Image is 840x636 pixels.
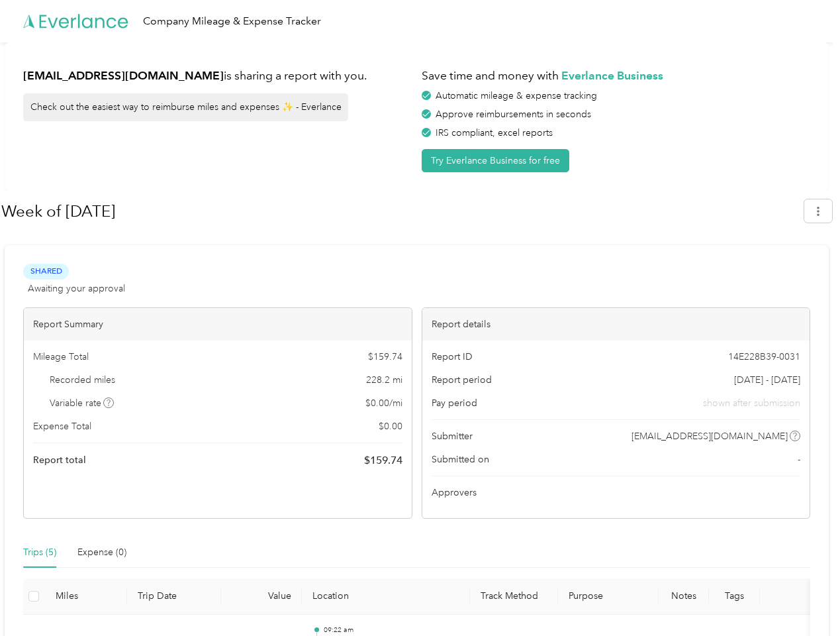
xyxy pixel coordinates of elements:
span: Submitted on [432,452,489,466]
div: Report details [422,308,810,341]
div: Expense (0) [77,545,126,560]
button: Try Everlance Business for free [422,149,569,172]
span: Shared [23,264,69,279]
div: Company Mileage & Expense Tracker [143,13,321,30]
th: Trip Date [127,578,221,615]
span: Approvers [432,486,477,500]
th: Notes [659,578,709,615]
th: Miles [45,578,127,615]
span: shown after submission [703,396,800,410]
th: Track Method [470,578,557,615]
span: 228.2 mi [366,373,402,387]
th: Value [221,578,302,615]
span: - [798,452,800,466]
span: [DATE] - [DATE] [734,373,800,387]
th: Tags [709,578,759,615]
h1: Week of August 25 2025 [1,195,795,227]
span: Report ID [432,350,473,364]
span: Expense Total [33,419,91,433]
span: $ 0.00 [379,419,402,433]
span: Submitter [432,429,473,443]
div: Report Summary [24,308,412,341]
span: Automatic mileage & expense tracking [436,90,597,101]
span: $ 159.74 [364,452,402,468]
span: $ 0.00 / mi [365,396,402,410]
h1: Save time and money with [422,68,811,84]
span: IRS compliant, excel reports [436,127,553,138]
div: Trips (5) [23,545,56,560]
div: Check out the easiest way to reimburse miles and expenses ✨ - Everlance [23,93,348,121]
span: Report period [432,373,492,387]
span: $ 159.74 [368,350,402,364]
span: Report total [33,453,86,467]
th: Location [302,578,470,615]
span: Approve reimbursements in seconds [436,109,591,120]
strong: [EMAIL_ADDRESS][DOMAIN_NAME] [23,68,224,82]
h1: is sharing a report with you. [23,68,412,84]
span: Recorded miles [50,373,115,387]
span: Pay period [432,396,477,410]
th: Purpose [558,578,659,615]
span: 14E228B39-0031 [728,350,800,364]
span: [EMAIL_ADDRESS][DOMAIN_NAME] [631,429,788,443]
p: 09:22 am [324,625,460,635]
span: Variable rate [50,396,115,410]
span: Mileage Total [33,350,89,364]
strong: Everlance Business [561,68,663,82]
span: Awaiting your approval [28,282,125,295]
